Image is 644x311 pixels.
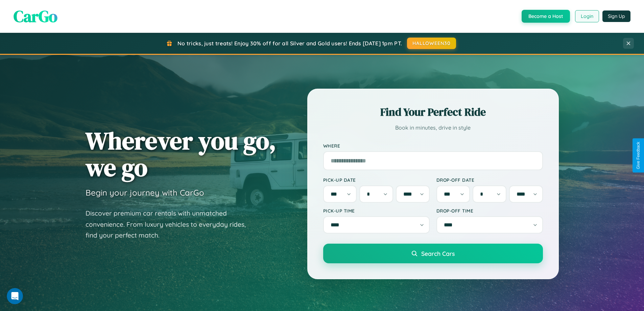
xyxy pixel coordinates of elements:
[323,143,543,149] label: Where
[421,250,455,257] span: Search Cars
[602,10,630,22] button: Sign Up
[323,177,430,183] label: Pick-up Date
[407,38,456,49] button: HALLOWEEN30
[522,10,570,23] button: Become a Host
[177,40,402,47] span: No tricks, just treats! Enjoy 30% off for all Silver and Gold users! Ends [DATE] 1pm PT.
[7,288,23,304] iframe: Intercom live chat
[323,123,543,133] p: Book in minutes, drive in style
[14,5,57,27] span: CarGo
[86,187,204,198] h3: Begin your journey with CarGo
[575,10,599,22] button: Login
[436,177,543,183] label: Drop-off Date
[323,105,543,119] h2: Find Your Perfect Ride
[436,208,543,214] label: Drop-off Time
[323,244,543,263] button: Search Cars
[86,208,255,241] p: Discover premium car rentals with unmatched convenience. From luxury vehicles to everyday rides, ...
[86,127,276,181] h1: Wherever you go, we go
[636,142,641,169] div: Give Feedback
[323,208,430,214] label: Pick-up Time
